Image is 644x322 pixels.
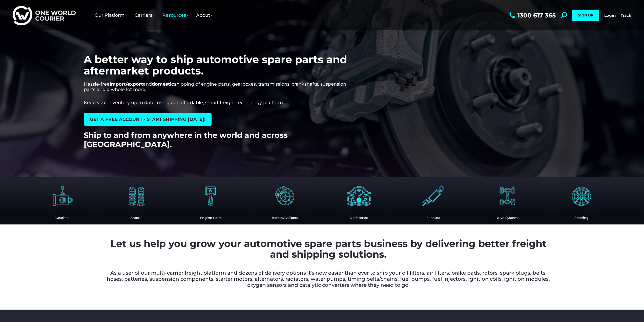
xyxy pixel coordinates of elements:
[399,216,468,219] h2: Exhaust​
[578,13,593,17] span: SIGN UP
[55,216,69,220] a: Gearbox
[196,12,213,18] span: About
[162,12,189,18] span: Resources
[196,182,226,210] img: one world courier automotive spare parts piston
[604,13,616,18] a: Login
[84,100,355,106] p: Keep your inventory up to date, using our affordable, smart freight technology platform.
[91,7,131,23] a: Our Platform
[84,113,212,126] a: get a free account - start shipping [DATE]!
[84,54,355,77] h2: A better way to ship automotive spare parts and aftermarket products.
[621,13,631,18] a: Track
[103,270,554,288] h2: As a user of our multi-carrier freight platform and dozens of delivery options it's now easier th...
[192,7,216,23] a: About
[547,216,616,219] h2: Steering
[492,182,523,210] img: one world courier spare-parts-drive-system
[572,10,599,21] a: SIGN UP
[418,182,448,210] img: one world courier automotive spare parts exhaust
[95,12,127,18] span: Our Platform
[325,216,394,219] h2: Dashboard
[84,82,355,92] p: Hassle-free and shipping of engine parts, gearboxes, transmissions, crankshafts, suspension parts...
[103,238,554,260] h2: Let us help you grow your automotive spare parts business by delivering better freight and shippi...
[344,182,374,210] img: one world courier automotive spare parts spring dashboard
[102,216,171,219] h2: Shocks
[135,12,155,18] span: Carriers
[110,81,143,87] strong: import/export
[90,117,205,122] span: get a free account - start shipping [DATE]!
[566,182,597,210] img: one world courier automotive spare parts rims-wheels
[250,216,319,219] h2: Brakes/Calipers​
[152,81,174,87] strong: domestic
[13,5,76,26] img: One World Courier
[270,182,300,210] img: car part icon disc brake caliper one world courier
[473,216,542,219] h2: Drive Systems
[121,182,152,210] img: one world courier automotive spare parts vertical-spring-shocks
[508,12,556,18] a: 1300 617 365
[84,131,355,149] h2: Ship to and from anywhere in the world and across [GEOGRAPHIC_DATA].
[131,7,159,23] a: Carriers
[176,216,245,219] h2: Engine Parts
[47,182,78,210] img: one world courier automotive spare parts gearbox stystem
[159,7,192,23] a: Resources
